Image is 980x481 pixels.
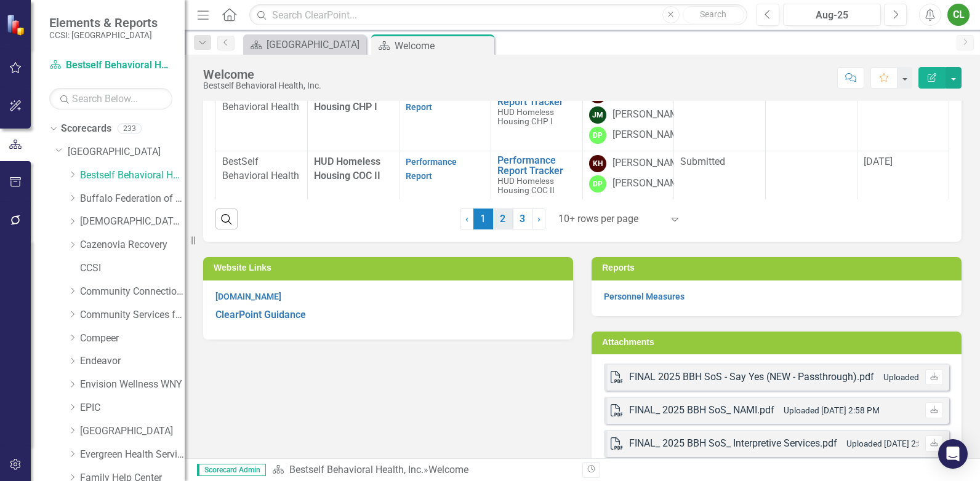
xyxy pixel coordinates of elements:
a: Community Services for Every1, Inc. [80,308,185,322]
div: KH [589,155,606,172]
div: DP [589,175,606,193]
a: Bestself Behavioral Health, Inc. [49,58,172,73]
span: HUD Homeless Housing CHP I [497,107,554,126]
a: Bestself Behavioral Health, Inc. [289,464,424,475]
div: DP [589,127,606,144]
td: Double-Click to Edit Right Click for Context Menu [491,151,582,199]
div: Welcome [428,464,468,475]
div: [PERSON_NAME] [612,128,686,142]
a: Community Connections of [GEOGRAPHIC_DATA] [80,285,185,299]
button: Search [683,6,744,23]
a: Performance Report Tracker [497,155,576,177]
div: FINAL 2025 BBH SoS - Say Yes (NEW - Passthrough).pdf [629,370,874,384]
a: [DOMAIN_NAME] [215,292,281,301]
a: 2 [493,209,513,229]
div: [PERSON_NAME] [612,108,686,122]
td: Double-Click to Edit [766,151,857,199]
div: Welcome [395,38,491,54]
a: [GEOGRAPHIC_DATA] [68,145,185,159]
a: Performance Report [406,157,457,181]
td: Double-Click to Edit [582,151,674,199]
a: ClearPoint Guidance [215,309,306,320]
span: Submitted [680,156,725,167]
div: 233 [118,124,142,134]
span: HUD Homeless Housing CHP I [314,87,380,113]
h3: Reports [602,263,955,272]
div: » [272,463,573,477]
a: Scorecards [61,122,111,136]
span: [DATE] [864,156,893,167]
div: [PERSON_NAME] [612,177,686,191]
div: [GEOGRAPHIC_DATA] [267,37,363,52]
p: BestSelf Behavioral Health [222,155,301,183]
h3: Attachments [602,338,955,347]
div: Open Intercom Messenger [938,439,968,469]
a: 3 [513,209,532,229]
td: Double-Click to Edit [674,151,766,199]
a: Performance Report [406,88,457,112]
input: Search Below... [49,88,172,109]
a: Envision Wellness WNY [80,378,185,392]
span: Elements & Reports [49,15,158,30]
span: 1 [473,209,493,229]
a: Endeavor [80,354,185,368]
td: Double-Click to Edit [857,151,949,199]
td: Double-Click to Edit Right Click for Context Menu [491,82,582,151]
a: CCSI [80,261,185,276]
div: Welcome [203,68,321,81]
span: ‹ [465,213,468,225]
a: Personnel Measures [604,292,685,301]
td: Double-Click to Edit [216,151,308,199]
td: Double-Click to Edit [399,151,491,199]
td: Double-Click to Edit [216,82,308,151]
td: Double-Click to Edit [582,82,674,151]
input: Search ClearPoint... [249,4,747,26]
a: Compeer [80,332,185,346]
td: Double-Click to Edit [857,82,949,151]
h3: Website Links [214,263,567,272]
div: JM [589,106,606,124]
a: Buffalo Federation of Neighborhood Centers [80,192,185,206]
a: [DEMOGRAPHIC_DATA] Charities of [GEOGRAPHIC_DATA] [80,215,185,229]
span: HUD Homeless Housing COC II [314,156,380,181]
td: Double-Click to Edit [399,82,491,151]
span: › [537,213,540,225]
td: Double-Click to Edit [766,82,857,151]
a: Cazenovia Recovery [80,238,185,252]
td: Double-Click to Edit [674,82,766,151]
a: [GEOGRAPHIC_DATA] [80,424,185,439]
div: [PERSON_NAME] [612,156,686,170]
img: ClearPoint Strategy [6,14,28,36]
a: Bestself Behavioral Health, Inc. [80,169,185,183]
a: EPIC [80,401,185,415]
span: Scorecard Admin [197,464,266,476]
div: Aug-25 [787,8,877,23]
button: Aug-25 [783,4,881,26]
a: [GEOGRAPHIC_DATA] [246,37,363,52]
a: Evergreen Health Services [80,448,185,462]
button: CL [947,4,970,26]
div: Bestself Behavioral Health, Inc. [203,81,321,90]
div: FINAL_ 2025 BBH SoS_ Interpretive Services.pdf [629,437,837,451]
div: FINAL_ 2025 BBH SoS_ NAMI.pdf [629,403,774,418]
span: Search [700,9,726,19]
small: Uploaded [DATE] 2:58 PM [846,439,942,448]
small: Uploaded [DATE] 2:58 PM [784,405,880,415]
small: CCSI: [GEOGRAPHIC_DATA] [49,30,158,40]
span: HUD Homeless Housing COC II [497,176,555,195]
